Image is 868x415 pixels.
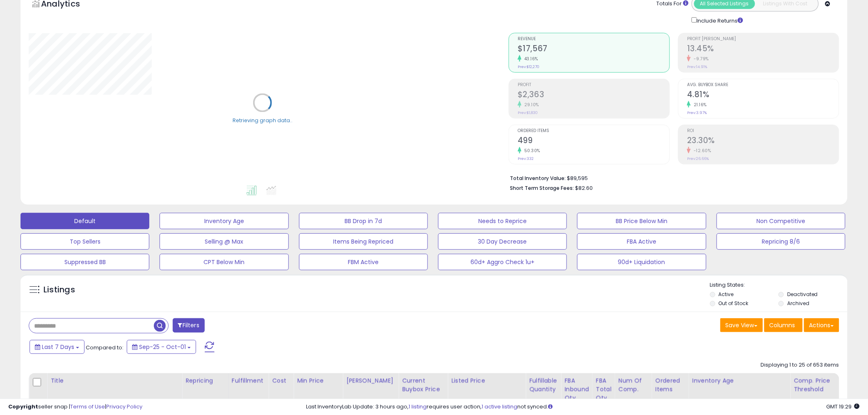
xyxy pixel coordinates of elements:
small: Prev: $1,830 [518,110,538,115]
button: 30 Day Decrease [438,233,567,250]
div: Fulfillable Quantity [529,376,557,394]
a: 1 active listing [482,403,518,410]
div: Listed Price [451,376,522,385]
h2: $17,567 [518,44,669,55]
label: Deactivated [787,291,818,298]
p: Listing States: [710,281,847,289]
span: Profit [PERSON_NAME] [687,37,839,41]
span: Avg. Buybox Share [687,83,839,87]
span: Compared to: [86,344,123,351]
li: $89,595 [510,173,833,182]
h2: 4.81% [687,90,839,101]
button: BB Price Below Min [577,213,706,229]
div: Comp. Price Threshold [794,376,836,394]
strong: Copyright [8,403,38,410]
label: Out of Stock [719,300,749,307]
div: Repricing [185,376,225,385]
button: BB Drop in 7d [299,213,428,229]
b: Total Inventory Value: [510,175,566,182]
div: Fulfillment [232,376,265,385]
div: Inventory Age [692,376,787,385]
button: Non Competitive [717,213,845,229]
small: Prev: 332 [518,156,534,161]
h5: Listings [43,284,75,296]
button: Suppressed BB [21,254,149,270]
small: Prev: 26.66% [687,156,709,161]
div: Cost [272,376,290,385]
small: Prev: 3.97% [687,110,707,115]
button: Filters [173,318,205,333]
small: 29.10% [521,102,539,108]
div: FBA inbound Qty [564,376,589,402]
small: 50.30% [521,148,540,154]
div: Retrieving graph data.. [233,117,292,124]
a: Privacy Policy [106,403,142,410]
button: Inventory Age [160,213,288,229]
div: Displaying 1 to 25 of 653 items [761,361,839,369]
span: Profit [518,83,669,87]
button: Sep-25 - Oct-01 [127,340,196,354]
small: Prev: $12,270 [518,64,539,69]
div: Title [50,376,178,385]
small: 21.16% [691,102,707,108]
button: CPT Below Min [160,254,288,270]
small: Prev: 14.91% [687,64,707,69]
small: -12.60% [691,148,711,154]
a: Terms of Use [70,403,105,410]
div: [PERSON_NAME] [346,376,395,385]
label: Active [719,291,734,298]
h2: $2,363 [518,90,669,101]
div: Include Returns [685,16,753,25]
button: 60d+ Aggro Check 1u+ [438,254,567,270]
button: Items Being Repriced [299,233,428,250]
div: Min Price [297,376,339,385]
span: Sep-25 - Oct-01 [139,343,186,351]
button: Needs to Reprice [438,213,567,229]
button: FBM Active [299,254,428,270]
span: Ordered Items [518,129,669,133]
span: Last 7 Days [42,343,74,351]
span: $82.60 [575,184,593,192]
a: 1 listing [409,403,427,410]
div: seller snap | | [8,403,142,411]
span: 2025-10-9 19:29 GMT [827,403,860,410]
small: 43.16% [521,56,538,62]
div: Ordered Items [656,376,685,394]
span: ROI [687,129,839,133]
label: Archived [787,300,809,307]
button: Default [21,213,149,229]
button: Repricing 8/6 [717,233,845,250]
button: Save View [720,318,763,332]
button: 90d+ Liquidation [577,254,706,270]
h2: 13.45% [687,44,839,55]
span: Columns [770,321,795,329]
h2: 499 [518,136,669,147]
button: Columns [764,318,803,332]
div: Last InventoryLab Update: 3 hours ago, requires user action, not synced. [306,403,860,411]
h2: 23.30% [687,136,839,147]
span: Revenue [518,37,669,41]
button: Last 7 Days [30,340,85,354]
b: Short Term Storage Fees: [510,185,574,192]
button: FBA Active [577,233,706,250]
button: Top Sellers [21,233,149,250]
div: Current Buybox Price [402,376,444,394]
button: Selling @ Max [160,233,288,250]
div: FBA Total Qty [596,376,612,402]
button: Actions [804,318,839,332]
div: Num of Comp. [619,376,649,394]
small: -9.79% [691,56,709,62]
